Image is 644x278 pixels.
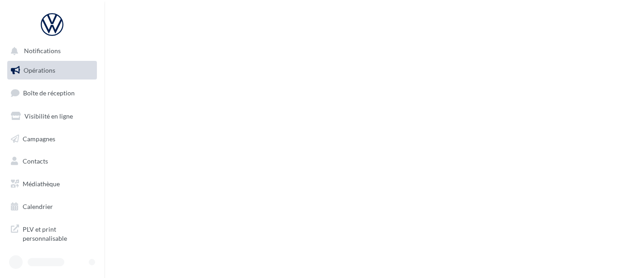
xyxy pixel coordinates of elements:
span: Opérations [24,66,55,74]
span: Boîte de réception [23,89,75,97]
span: Médiathèque [23,180,60,188]
a: Visibilité en ligne [5,107,99,126]
a: Opérations [5,61,99,80]
a: PLV et print personnalisable [5,219,99,246]
span: Visibilité en ligne [24,112,73,120]
span: Notifications [24,47,61,55]
a: Contacts [5,152,99,171]
span: Calendrier [23,203,53,210]
span: PLV et print personnalisable [23,223,93,243]
a: Médiathèque [5,174,99,194]
span: Contacts [23,157,48,165]
span: Campagnes [23,134,55,142]
a: Campagnes [5,129,99,149]
a: Calendrier [5,197,99,216]
a: Boîte de réception [5,83,99,103]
